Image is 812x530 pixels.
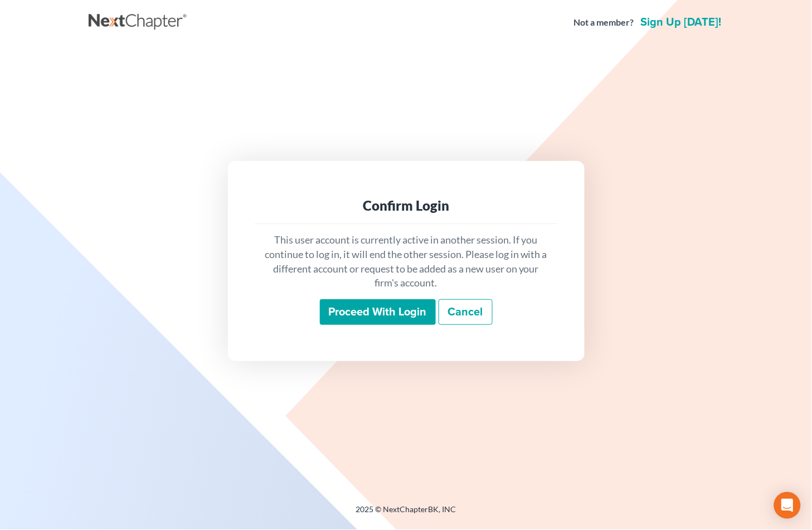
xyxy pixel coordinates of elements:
div: Confirm Login [264,197,549,215]
a: Sign up [DATE]! [639,17,724,28]
strong: Not a member? [574,16,634,29]
p: This user account is currently active in another session. If you continue to log in, it will end ... [264,233,549,290]
input: Proceed with login [320,299,436,325]
div: 2025 © NextChapterBK, INC [89,504,724,524]
a: Cancel [439,299,493,325]
div: Open Intercom Messenger [774,492,801,519]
